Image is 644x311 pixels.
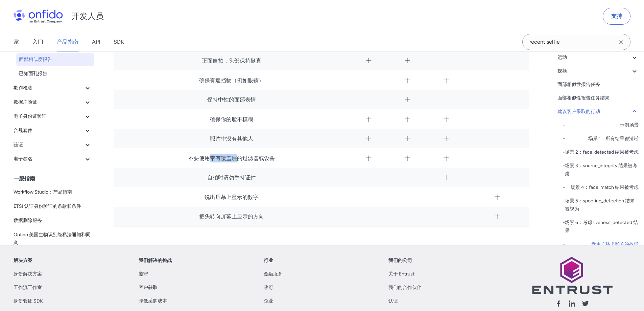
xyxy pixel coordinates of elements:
[563,136,565,141] font: -
[264,285,273,290] font: 政府
[188,155,275,161] font: 不要使用带有覆盖层的过滤器或设备
[14,298,43,304] font: 身份验证 SDK
[199,77,264,84] font: 确保有遮挡物（例如眼镜）
[557,81,639,89] a: 面部相似性报告任务
[565,220,638,234] font: 场景 6：考虑 liveness_detected 结果
[11,214,94,227] a: 数据删除服务
[14,156,32,162] font: 电子签名
[264,258,273,263] font: 行业
[603,8,630,25] a: 支持
[14,99,37,105] font: 数据库验证
[444,77,449,84] font: 十
[139,284,158,292] a: 客户获取
[522,34,630,50] input: Onfido 搜索输入字段
[14,257,32,265] a: 解决方案
[563,149,565,155] font: -
[563,219,639,235] a: -场景 6：考虑 liveness_detected 结果
[92,32,100,51] a: API
[588,136,639,141] font: 场景 1：所有结果都清晰
[563,163,565,169] font: -
[565,163,637,177] font: 场景 3：source_integrity 结果被考虑
[14,203,81,209] font: ETSI 认证身份验证的条款和条件
[11,185,94,199] a: Workflow Studio：产品指南
[264,297,273,305] a: 企业
[444,174,449,181] font: 十
[495,194,500,200] font: 十
[16,53,94,66] a: 面部相似度报告
[554,299,563,308] svg: 关注我们的脸书
[210,135,253,142] font: 照片中没有其他人
[565,149,639,155] font: 场景 2：face_detected 结果被考虑
[388,257,412,265] a: 我们的公司
[557,67,639,75] a: 视频
[264,270,283,278] a: 金融服务
[264,257,273,265] a: 行业
[568,299,576,310] a: 关注我们 LinkedIn
[388,298,398,304] font: 认证
[557,95,610,101] font: 面部相似性报告任务结果
[14,9,63,23] img: Onfido 标志
[388,258,412,263] font: 我们的公司
[11,81,94,95] button: 欺诈检测
[495,213,500,220] font: 十
[620,122,639,128] font: 示例场景
[139,258,172,263] font: 我们解决的挑战
[563,121,639,129] a: -示例场景
[557,82,600,87] font: 面部相似性报告任务
[11,138,94,152] button: 验证
[207,96,256,103] font: 保持中性的面部表情
[405,58,410,64] font: 十
[563,240,639,248] a: -受用户环境影响的故障
[19,57,52,62] font: 面部相似度报告
[617,38,625,46] svg: Clear search field button
[554,299,563,310] a: 关注我们的脸书
[557,53,639,62] a: 运动
[563,184,565,190] font: -
[366,116,372,123] font: 十
[14,284,42,292] a: 工作流工作室
[563,197,639,213] a: -场景 5：spoofing_detection 结果被视为
[207,174,256,181] font: 自拍时请勿手持证件
[563,162,639,178] a: -场景 3：source_integrity 结果被考虑
[14,39,19,45] font: 家
[388,271,414,277] font: 关于 Entrust
[405,96,410,103] font: 十
[557,94,639,102] a: 面部相似性报告任务结果
[14,113,47,119] font: 电子身份证验证
[202,58,261,64] font: 正面自拍，头部保持挺直
[139,298,167,304] font: 降低采购成本
[14,85,32,91] font: 欺诈检测
[14,285,42,290] font: 工作流工作室
[11,228,94,250] a: Onfido 美国生物识别隐私法通知和同意
[405,116,410,123] font: 十
[563,198,565,204] font: -
[557,54,567,60] font: 运动
[16,67,94,81] a: 已知面孔报告
[557,108,639,116] a: 建议客户采取的行动
[11,124,94,137] button: 合规套件
[563,220,565,225] font: -
[139,285,158,290] font: 客户获取
[568,299,576,308] svg: 关注我们 LinkedIn
[14,270,42,278] a: 身份解决方案
[11,152,94,166] button: 电子签名
[264,298,273,304] font: 企业
[264,284,273,292] a: 政府
[139,270,148,278] a: 遵守
[32,39,43,45] font: 入门
[57,39,78,45] font: 产品指南
[14,258,32,263] font: 解决方案
[557,68,567,74] font: 视频
[57,32,78,51] a: 产品指南
[14,232,91,246] font: Onfido 美国生物识别隐私法通知和同意
[14,175,35,182] font: 一般指南
[563,148,639,156] a: -场景 2：face_detected 结果被考虑
[210,116,253,123] font: 确保你的脸不模糊
[611,13,622,19] font: 支持
[114,32,124,51] a: SDK
[205,194,259,200] font: 说出屏幕上显示的数字
[114,39,124,45] font: SDK
[581,299,590,308] svg: 关注我们 X (Twitter)
[92,39,100,45] font: API
[14,32,19,51] a: 家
